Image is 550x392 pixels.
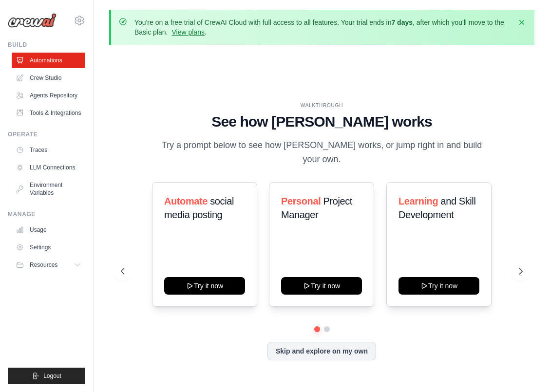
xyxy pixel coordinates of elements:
[12,142,85,158] a: Traces
[391,19,413,26] strong: 7 days
[8,41,85,49] div: Build
[8,368,85,384] button: Logout
[8,13,57,28] img: Logo
[12,257,85,273] button: Resources
[171,28,204,36] a: View plans
[158,138,486,167] p: Try a prompt below to see how [PERSON_NAME] works, or jump right in and build your own.
[12,53,85,68] a: Automations
[281,196,321,206] span: Personal
[164,277,245,295] button: Try it now
[134,18,511,37] p: You're on a free trial of CrewAI Cloud with full access to all features. Your trial ends in , aft...
[8,210,85,218] div: Manage
[12,240,85,255] a: Settings
[164,196,208,206] span: Automate
[121,102,523,109] div: WALKTHROUGH
[12,177,85,201] a: Environment Variables
[281,277,362,295] button: Try it now
[398,196,475,220] span: and Skill Development
[398,277,479,295] button: Try it now
[8,131,85,138] div: Operate
[12,70,85,86] a: Crew Studio
[121,113,523,131] h1: See how [PERSON_NAME] works
[43,372,61,380] span: Logout
[398,196,438,206] span: Learning
[30,261,57,269] span: Resources
[12,88,85,103] a: Agents Repository
[267,342,376,360] button: Skip and explore on my own
[12,160,85,175] a: LLM Connections
[12,105,85,121] a: Tools & Integrations
[12,222,85,238] a: Usage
